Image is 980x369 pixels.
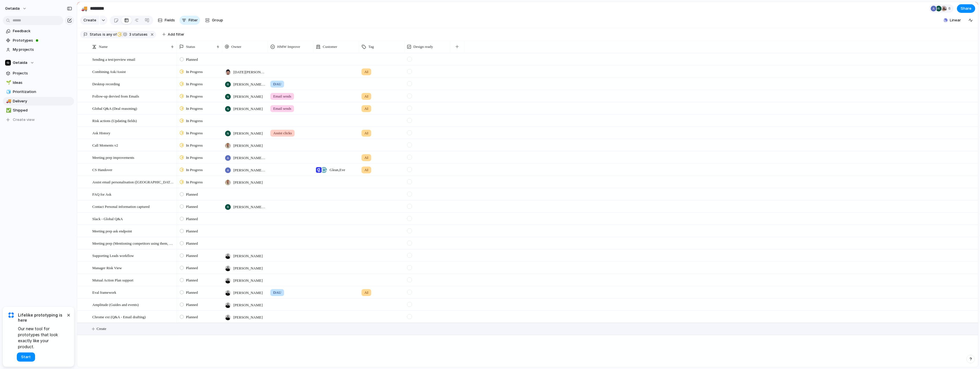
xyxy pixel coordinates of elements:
[3,4,30,13] button: getaida
[13,108,72,113] span: Shipped
[80,4,89,13] button: 🚚
[277,44,300,50] span: HMW Improve
[186,314,198,320] span: Planned
[186,44,195,50] span: Status
[92,240,175,246] span: Meeting prep (Mentioning competitors using them, or other similar companies)
[5,108,11,113] button: ✅
[80,16,99,25] button: Create
[233,315,263,320] span: [PERSON_NAME]
[186,167,203,173] span: In Progress
[3,78,74,87] a: 🌱Ideas
[13,80,72,86] span: Ideas
[323,44,337,50] span: Customer
[186,253,198,259] span: Planned
[92,228,132,234] span: Meeting prep ask endpoint
[92,191,111,197] span: FAQ for Ask
[103,32,105,37] span: is
[92,313,146,320] span: Chrome ext (Q&A - Email drafting)
[233,143,263,149] span: [PERSON_NAME]
[3,45,74,54] a: My projects
[273,290,281,295] span: DAU
[957,4,975,13] button: Share
[5,98,11,104] button: 🚚
[6,107,10,114] div: ✅
[18,313,66,323] span: Lifelike prototyping is here
[179,16,200,25] button: Filter
[92,301,139,308] span: Amplitude (Guides and events)
[13,70,72,76] span: Projects
[233,278,263,283] span: [PERSON_NAME]
[233,131,263,136] span: [PERSON_NAME]
[364,106,368,111] span: AI
[950,17,961,23] span: Linear
[3,69,74,78] a: Projects
[233,302,263,308] span: [PERSON_NAME]
[3,36,74,45] a: Prototypes
[186,277,198,283] span: Planned
[273,94,291,99] span: Email sends
[186,69,203,75] span: In Progress
[3,88,74,96] a: 🧊Prioritization
[233,155,265,161] span: [PERSON_NAME] Sarma
[168,32,184,37] span: Add filter
[105,32,117,37] span: any of
[202,16,226,25] button: Group
[3,115,74,124] button: Create view
[186,57,198,62] span: Planned
[233,265,263,271] span: [PERSON_NAME]
[948,6,952,11] span: 6
[90,32,101,37] span: Status
[156,16,177,25] button: Fields
[128,32,148,37] span: statuses
[13,47,72,52] span: My projects
[13,117,35,123] span: Create view
[233,106,263,112] span: [PERSON_NAME]
[413,44,433,50] span: Design ready
[6,98,10,104] div: 🚚
[159,31,188,38] button: Add filter
[941,16,963,25] button: Linear
[273,130,292,136] span: Assist clicks
[128,32,132,37] span: 3
[165,17,175,23] span: Fields
[92,215,123,222] span: Slack - Global Q&A
[364,94,368,99] span: AI
[6,79,10,86] div: 🌱
[83,17,96,23] span: Create
[92,252,134,259] span: Supporting Leads workflow
[5,80,11,86] button: 🌱
[233,82,265,87] span: [PERSON_NAME] [PERSON_NAME]
[5,89,11,95] button: 🧊
[233,253,263,259] span: [PERSON_NAME]
[13,38,72,43] span: Prototypes
[3,106,74,115] div: ✅Shipped
[18,326,66,350] span: Our new tool for prototypes that look exactly like your product.
[189,17,198,23] span: Filter
[364,130,368,136] span: AI
[92,117,137,124] span: Risk actions (Updating fields)
[186,228,198,234] span: Planned
[364,69,368,75] span: AI
[92,129,110,136] span: Ask History
[233,69,265,75] span: [DATE][PERSON_NAME]
[186,155,203,161] span: In Progress
[364,155,368,161] span: AI
[186,130,203,136] span: In Progress
[330,167,345,173] span: Glean , Eve
[101,31,118,38] button: isany of
[117,31,149,38] button: 3 statuses
[65,311,72,318] button: Dismiss
[3,97,74,106] a: 🚚Delivery
[92,105,137,111] span: Global Q&A (Deal reasoning)
[92,203,150,210] span: Contact Personal information captured
[961,6,971,11] span: Share
[13,98,72,104] span: Delivery
[186,204,198,210] span: Planned
[92,93,139,99] span: Follow-up dervied from Emails
[231,44,241,50] span: Owner
[99,44,108,50] span: Name
[233,290,263,296] span: [PERSON_NAME]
